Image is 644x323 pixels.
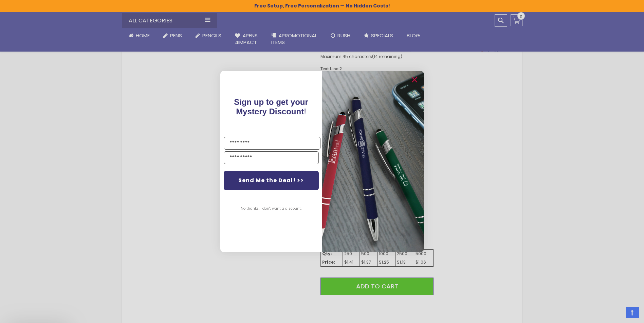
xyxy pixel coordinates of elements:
[409,74,420,85] button: Close dialog
[234,97,308,116] span: !
[224,151,319,164] input: YOUR EMAIL
[224,171,319,190] button: Send Me the Deal! >>
[322,71,424,252] img: 081b18bf-2f98-4675-a917-09431eb06994.jpeg
[234,97,308,116] span: Sign up to get your Mystery Discount
[237,200,305,217] button: No thanks, I don't want a discount.
[588,305,644,323] iframe: Google Customer Reviews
